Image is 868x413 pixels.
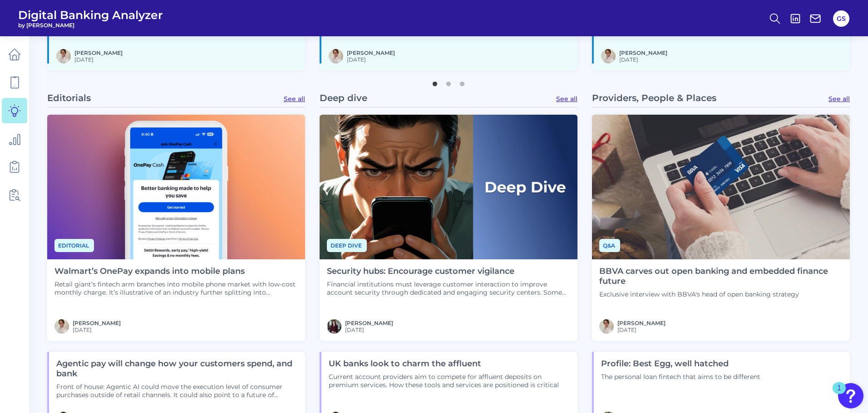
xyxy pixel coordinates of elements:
[345,326,393,333] span: [DATE]
[18,8,163,22] span: Digital Banking Analyzer
[54,239,94,252] span: Editorial
[56,49,71,63] img: MIchael McCaw
[619,49,667,56] a: [PERSON_NAME]
[599,267,843,286] h4: BBVA carves out open banking and embedded finance future
[592,115,850,260] img: Tarjeta-de-credito-BBVA.jpg
[329,373,570,389] p: Current account providers aim to compete for affluent deposits on premium services. How these too...
[329,359,570,369] h4: UK banks look to charm the affluent
[829,95,850,103] a: See all
[838,383,863,408] button: Open Resource Center, 1 new notification
[619,56,667,63] span: [DATE]
[47,92,91,103] p: Editorials
[347,56,395,63] span: [DATE]
[56,359,298,379] h4: Agentic pay will change how your customers spend, and bank
[599,319,614,334] img: MIchael McCaw
[601,359,760,369] h4: Profile: Best Egg, well hatched
[329,49,343,63] img: MIchael McCaw
[327,267,570,277] h4: Security hubs: Encourage customer vigilance
[599,239,620,252] span: Q&A
[56,383,298,399] p: Front of house: Agentic AI could move the execution level of consumer purchases outside of retail...
[47,115,305,260] img: News - Phone (3).png
[601,49,616,63] img: MIchael McCaw
[74,49,123,56] a: [PERSON_NAME]
[833,10,849,27] button: GS
[347,49,395,56] a: [PERSON_NAME]
[73,320,121,326] a: [PERSON_NAME]
[327,241,367,249] a: Deep dive
[599,241,620,249] a: Q&A
[18,22,163,29] span: by [PERSON_NAME]
[327,319,341,334] img: RNFetchBlobTmp_0b8yx2vy2p867rz195sbp4h.png
[54,267,298,277] h4: Walmart’s OnePay expands into mobile plans
[54,241,94,249] a: Editorial
[601,373,760,381] p: The personal loan fintech that aims to be different
[320,92,367,103] p: Deep dive
[73,326,121,333] span: [DATE]
[345,320,393,326] a: [PERSON_NAME]
[444,77,453,86] button: 2
[617,320,666,326] a: [PERSON_NAME]
[54,319,69,334] img: MIchael McCaw
[599,290,843,298] p: Exclusive interview with BBVA's head of open banking strategy
[284,95,305,103] a: See all
[54,280,298,296] p: Retail giant’s fintech arm branches into mobile phone market with low-cost monthly charge. It’s i...
[592,92,716,103] p: Providers, People & Places
[74,56,123,63] span: [DATE]
[458,77,467,86] button: 3
[556,95,577,103] a: See all
[320,115,577,260] img: Deep Dives with Right Label.png
[430,77,439,86] button: 1
[617,326,666,333] span: [DATE]
[837,388,841,400] div: 1
[327,239,367,252] span: Deep dive
[327,280,570,296] p: Financial institutions must leverage customer interaction to improve account security through ded...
